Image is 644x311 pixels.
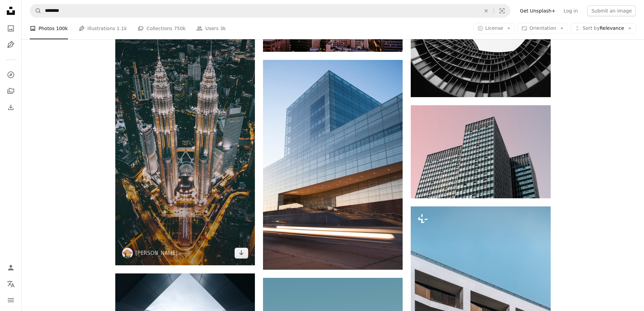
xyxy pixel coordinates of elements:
span: 3k [220,25,226,32]
img: Twin Tower, Malaysia [115,17,255,265]
button: Orientation [518,23,568,34]
a: Download History [4,101,18,114]
a: high building [411,149,550,155]
img: Go to Izuddin Helmi Adnan's profile [122,248,133,259]
a: Twin Tower, Malaysia [115,138,255,144]
span: 1.1k [117,25,127,32]
button: Submit an image [587,5,636,16]
span: Orientation [529,25,556,31]
a: Illustrations 1.1k [79,18,127,39]
a: Log in [559,5,582,16]
a: Log in / Sign up [4,261,18,274]
a: Photos [4,22,18,35]
button: Language [4,277,18,291]
img: blue building [263,60,403,270]
a: Explore [4,68,18,82]
a: Collections [4,84,18,98]
span: 750k [174,25,186,32]
a: Get Unsplash+ [516,5,559,16]
a: Home — Unsplash [4,4,18,19]
a: blue building [263,162,403,168]
img: high building [411,105,550,198]
button: Menu [4,293,18,307]
span: Sort by [582,25,599,31]
a: [PERSON_NAME] [136,250,178,257]
span: License [485,25,503,31]
a: a tall white building with balconies and balconies [411,305,550,311]
a: Download [235,248,248,259]
button: Sort byRelevance [571,23,636,34]
button: Visual search [494,4,510,17]
a: Illustrations [4,38,18,51]
button: Search Unsplash [30,4,42,17]
form: Find visuals sitewide [30,4,510,18]
a: Users 3k [196,18,226,39]
button: Clear [479,4,494,17]
span: Relevance [582,25,624,32]
button: License [474,23,515,34]
a: Collections 750k [138,18,186,39]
